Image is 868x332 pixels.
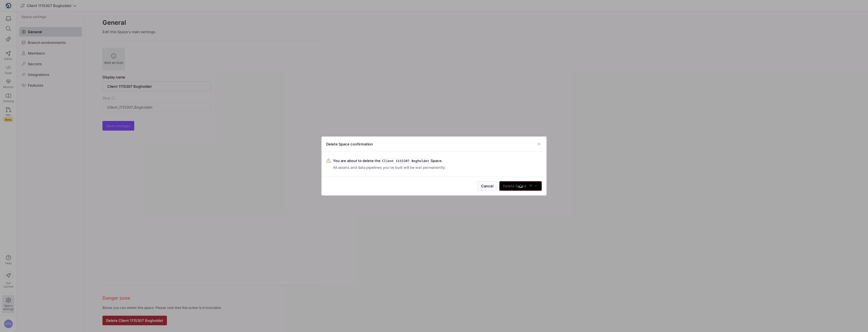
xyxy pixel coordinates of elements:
[333,165,446,170] span: All assets and data pipelines you've built will be lost permanently.
[381,158,431,164] span: Client 1115307 Bogholdet
[333,158,446,163] span: You are about to delete the Space.
[481,184,493,188] span: Cancel
[326,142,373,146] h3: Delete Space confirmation
[477,181,497,191] button: Cancel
